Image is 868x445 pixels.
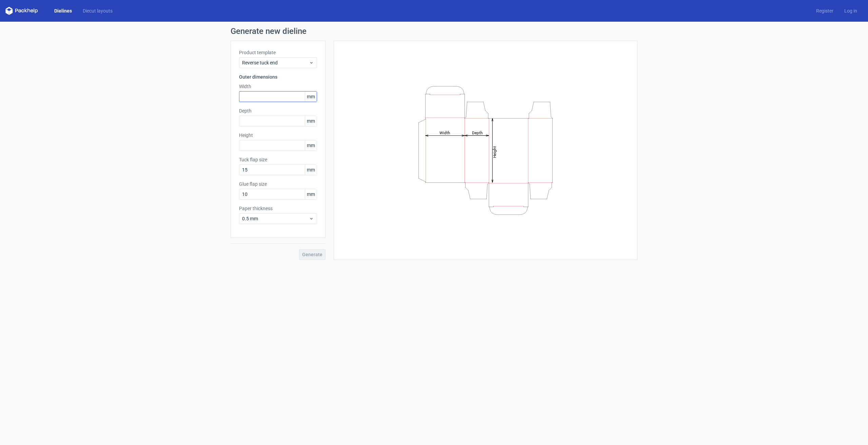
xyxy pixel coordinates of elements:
[49,7,77,14] a: Dielines
[811,7,839,14] a: Register
[239,205,317,212] label: Paper thickness
[305,116,317,126] span: mm
[305,165,317,175] span: mm
[305,189,317,199] span: mm
[439,130,450,135] tspan: Width
[239,83,317,90] label: Width
[492,146,497,158] tspan: Height
[231,27,637,35] h1: Generate new dieline
[242,215,309,222] span: 0.5 mm
[242,59,309,66] span: Reverse tuck end
[239,156,317,163] label: Tuck flap size
[239,107,317,114] label: Depth
[239,132,317,139] label: Height
[239,181,317,187] label: Glue flap size
[305,140,317,150] span: mm
[77,7,118,14] a: Diecut layouts
[305,92,317,102] span: mm
[472,130,483,135] tspan: Depth
[239,74,317,80] h3: Outer dimensions
[239,49,317,56] label: Product template
[839,7,863,14] a: Log in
